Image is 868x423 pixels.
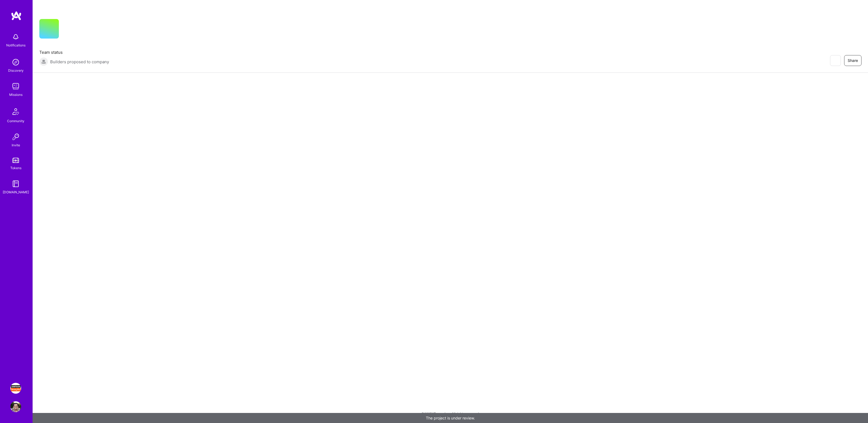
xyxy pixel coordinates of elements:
img: bell [10,31,21,42]
a: Simpson Strong-Tie: Product Manager [9,383,23,394]
span: Team status [39,49,109,55]
img: tokens [12,158,19,163]
div: [DOMAIN_NAME] [3,189,29,195]
img: guide book [10,178,21,189]
div: Tokens [10,165,21,171]
img: User Avatar [10,401,21,412]
img: Builders proposed to company [39,57,48,66]
i: icon CompanyGray [65,28,70,32]
span: Share [848,58,858,63]
img: Community [9,105,22,118]
img: teamwork [10,81,21,92]
button: Share [844,55,861,66]
img: logo [11,11,22,21]
img: Simpson Strong-Tie: Product Manager [10,383,21,394]
div: Missions [9,92,23,97]
i: icon EyeClosed [833,58,837,63]
div: The project is under review. [33,413,868,423]
div: Invite [12,142,20,148]
a: User Avatar [9,401,23,412]
div: Community [7,118,24,124]
img: Invite [10,131,21,142]
div: Discovery [8,68,24,73]
div: Notifications [6,42,25,48]
img: discovery [10,57,21,68]
span: Builders proposed to company [50,59,109,65]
